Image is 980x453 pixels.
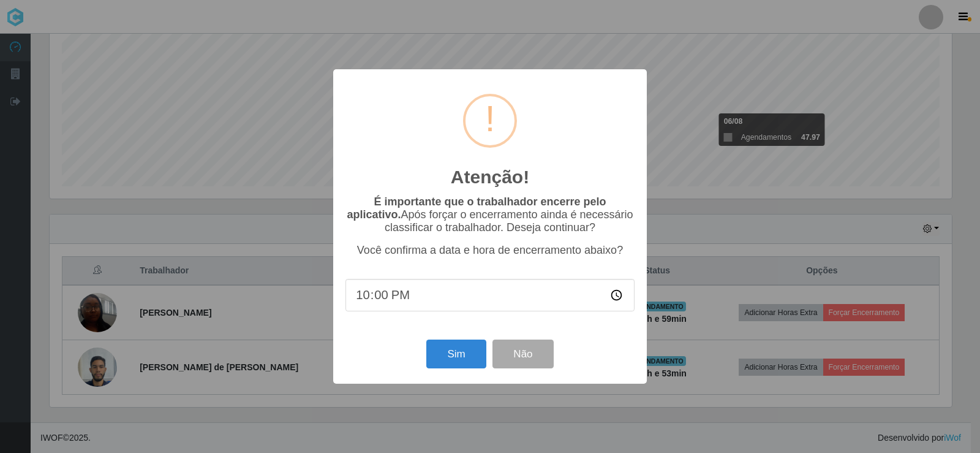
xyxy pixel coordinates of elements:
button: Sim [426,340,486,368]
h2: Atenção! [451,166,529,188]
p: Após forçar o encerramento ainda é necessário classificar o trabalhador. Deseja continuar? [345,196,635,234]
b: É importante que o trabalhador encerre pelo aplicativo. [347,196,606,221]
button: Não [492,340,553,368]
p: Você confirma a data e hora de encerramento abaixo? [345,244,635,257]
